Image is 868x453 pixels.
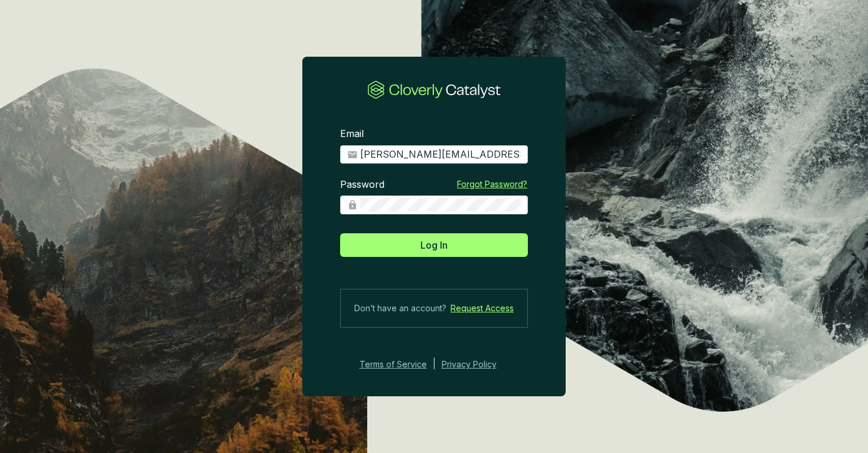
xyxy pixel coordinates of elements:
label: Password [340,178,384,191]
label: Email [340,128,364,141]
div: | [433,357,436,371]
a: Terms of Service [356,357,427,371]
a: Request Access [451,301,514,315]
button: Log In [340,233,528,257]
input: Email [360,148,521,161]
span: Don’t have an account? [354,301,446,315]
span: Log In [420,238,448,252]
a: Forgot Password? [457,178,527,190]
a: Privacy Policy [442,357,513,371]
input: Password [360,198,521,211]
